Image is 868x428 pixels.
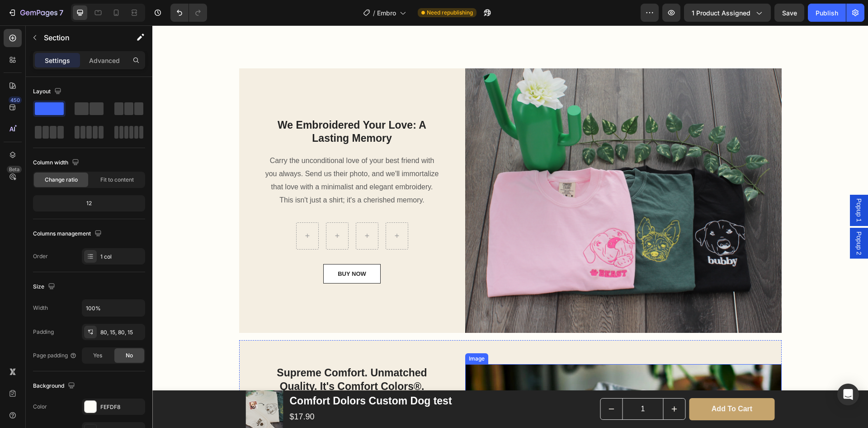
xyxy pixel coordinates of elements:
input: Auto [82,300,145,316]
h2: Supreme Comfort. Unmatched Quality. It's Comfort Colors®. [111,340,288,369]
div: Page padding [33,351,77,360]
div: Column width [33,157,81,169]
div: Publish [816,8,838,18]
div: Size [33,281,57,293]
div: Width [33,304,48,312]
p: Advanced [89,56,120,65]
button: Publish [808,4,846,22]
span: Popup 1 [702,173,711,197]
div: Undo/Redo [170,4,207,22]
div: Order [33,252,48,260]
h1: Comfort Dolors Custom Dog test [137,368,301,384]
span: Popup 2 [702,206,711,230]
iframe: Design area [152,25,868,428]
div: Open Intercom Messenger [837,384,859,405]
p: Section [44,32,118,43]
div: Color [33,403,47,411]
span: Yes [93,351,102,360]
span: 1 product assigned [692,8,750,18]
p: Settings [45,56,70,65]
span: No [126,351,133,360]
div: BUY NOW [185,244,214,253]
span: Need republishing [427,9,473,17]
div: Padding [33,328,54,336]
span: Embro [377,8,396,18]
span: Save [782,9,797,17]
div: Beta [7,166,22,173]
button: BUY NOW [171,239,228,259]
div: Columns management [33,228,104,240]
img: Alt Image [313,43,629,308]
input: quantity [470,373,511,394]
div: Background [33,380,77,392]
div: 1 col [100,253,143,261]
div: $17.90 [137,385,301,398]
button: 7 [4,4,67,22]
p: Carry the unconditional love of your best friend with you always. Send us their photo, and we'll ... [112,129,288,181]
div: Add to cart [559,379,600,389]
button: Save [774,4,804,22]
div: FEFDF8 [100,403,143,411]
div: Layout [33,86,63,98]
h2: We Embroidered Your Love: A Lasting Memory [111,92,288,121]
span: Change ratio [45,176,78,184]
div: 80, 15, 80, 15 [100,328,143,337]
button: decrement [448,373,470,394]
button: 1 product assigned [684,4,771,22]
div: 450 [9,96,22,104]
div: 12 [35,197,143,210]
button: increment [511,373,533,394]
div: Image [315,329,334,337]
span: / [373,8,375,18]
span: Fit to content [100,176,134,184]
p: 7 [59,7,63,18]
button: Add to cart [537,373,623,395]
